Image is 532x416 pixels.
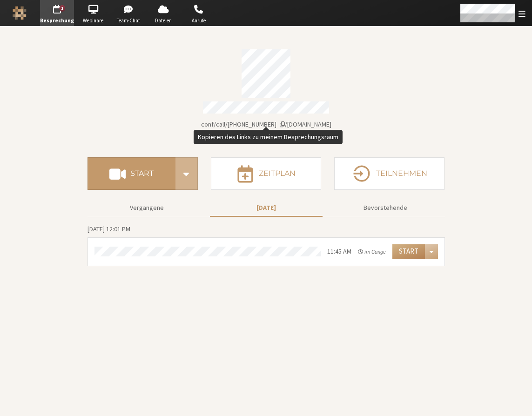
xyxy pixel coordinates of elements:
span: [DATE] 12:01 PM [88,225,130,233]
h4: Start [130,170,154,177]
section: Kontodaten [88,43,445,144]
span: Team-Chat [112,17,145,25]
button: Details zur Audiokonferenz [221,134,311,144]
button: Vergangene [91,200,203,216]
div: Menü öffnen [425,244,438,259]
button: Teilnehmen [334,157,444,190]
span: Kopieren des Links zu meinem Besprechungsraum [201,120,331,128]
div: 11:45 AM [327,247,351,256]
span: Besprechung [40,17,74,25]
button: Zeitplan [211,157,321,190]
em: im Gange [358,248,386,256]
section: Heutige Besprechungen [88,224,445,266]
span: Anrufe [182,17,215,25]
img: Iotum [13,6,27,20]
div: Start conference options [175,157,198,190]
div: 1 [60,5,66,12]
span: Dateien [147,17,180,25]
h4: Zeitplan [259,170,296,177]
button: Bevorstehende [329,200,442,216]
button: [DATE] [210,200,323,216]
iframe: Chat [509,392,525,409]
button: Kopieren des Links zu meinem BesprechungsraumKopieren des Links zu meinem Besprechungsraum [201,120,331,129]
button: Start [392,244,425,259]
h4: Teilnehmen [376,170,427,177]
span: Webinare [77,17,109,25]
button: Start [88,157,175,190]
